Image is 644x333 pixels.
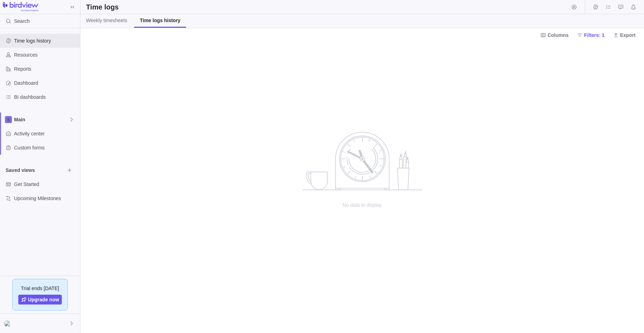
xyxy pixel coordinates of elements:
[14,130,77,137] span: Activity center
[65,165,74,175] span: Browse views
[629,5,638,11] a: Notifications
[292,42,433,333] div: no data to show
[14,51,77,58] span: Resources
[3,2,38,12] img: logo
[574,30,607,40] span: Filters: 1
[14,79,77,87] span: Dashboard
[80,14,133,28] a: Weekly timesheets
[620,32,636,39] span: Export
[616,2,626,12] span: Approval requests
[14,65,77,72] span: Reports
[14,94,77,101] span: BI dashboards
[616,5,626,11] a: Approval requests
[6,167,65,174] span: Saved views
[538,30,571,40] span: Columns
[620,309,637,326] iframe: Intercom live chat
[14,116,69,123] span: Main
[21,285,59,292] span: Trial ends [DATE]
[18,295,62,305] a: Upgrade now
[134,14,186,28] a: Time logs history
[292,201,433,209] span: No data to display
[603,5,613,11] a: My assignments
[584,32,604,39] span: Filters: 1
[610,30,638,40] span: Export
[591,2,600,12] span: Time logs
[14,144,77,151] span: Custom forms
[4,319,13,328] div: Camillia Garcia
[14,37,77,44] span: Time logs history
[14,181,77,188] span: Get Started
[569,2,579,12] span: Start timer
[629,2,638,12] span: Notifications
[14,18,29,25] span: Search
[547,32,569,39] span: Columns
[4,321,13,326] img: Show
[86,2,119,12] h2: Time logs
[591,5,600,11] a: Time logs
[14,195,77,202] span: Upcoming Milestones
[603,2,613,12] span: My assignments
[86,17,127,24] span: Weekly timesheets
[140,17,180,24] span: Time logs history
[28,296,59,303] span: Upgrade now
